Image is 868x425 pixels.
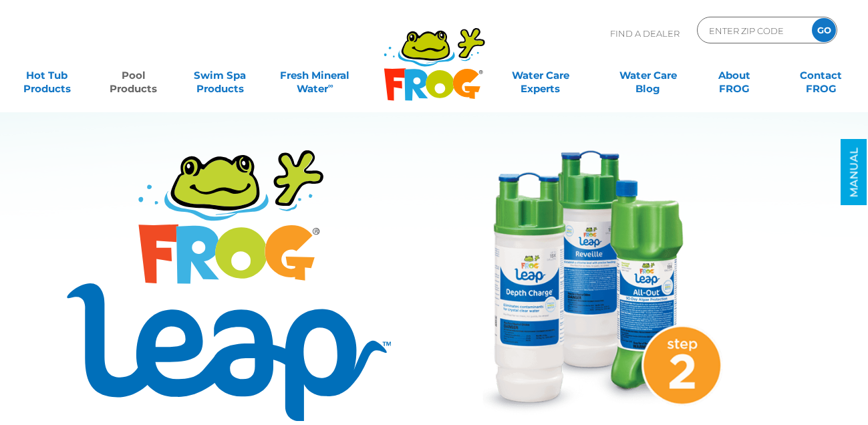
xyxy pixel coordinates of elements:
[13,62,81,89] a: Hot TubProducts
[787,62,855,89] a: ContactFROG
[812,18,836,42] input: GO
[701,62,768,89] a: AboutFROG
[614,62,682,89] a: Water CareBlog
[186,62,254,89] a: Swim SpaProducts
[273,62,357,89] a: Fresh MineralWater∞
[100,62,168,89] a: PoolProducts
[708,21,798,40] input: Zip Code Form
[610,17,680,50] p: Find A Dealer
[67,150,391,421] img: Product Logo
[841,140,867,206] a: MANUAL
[486,62,595,89] a: Water CareExperts
[328,81,333,90] sup: ∞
